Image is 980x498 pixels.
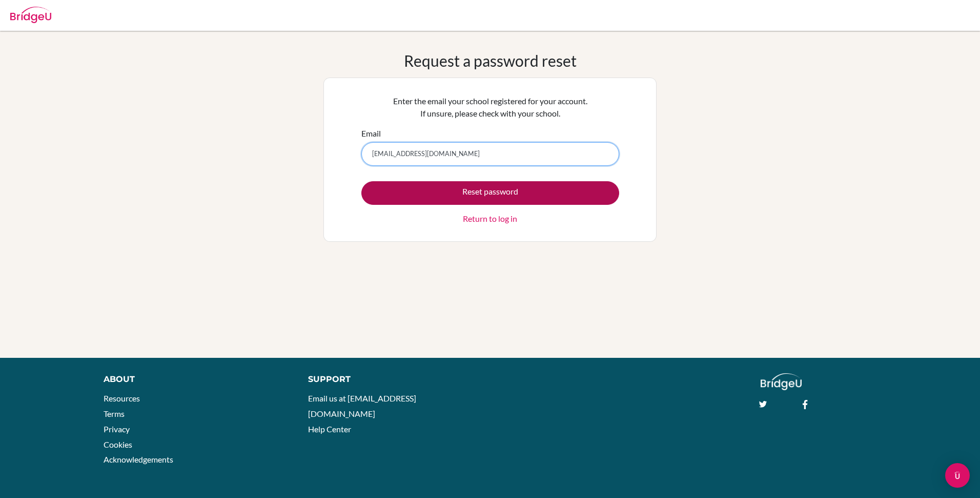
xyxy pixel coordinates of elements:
[104,373,285,386] div: About
[104,409,125,418] a: Terms
[761,373,802,390] img: logo_white@2x-f4f0deed5e89b7ecb1c2cc34c3e3d731f90f0f143d5ea2071677605dd97b5244.png
[404,51,577,70] h1: Request a password reset
[308,373,478,386] div: Support
[104,393,140,403] a: Resources
[10,7,51,23] img: Bridge-U
[308,393,416,418] a: Email us at [EMAIL_ADDRESS][DOMAIN_NAME]
[361,181,619,205] button: Reset password
[104,439,132,449] a: Cookies
[308,424,351,434] a: Help Center
[104,454,173,464] a: Acknowledgements
[945,463,970,488] div: Open Intercom Messenger
[463,213,517,225] a: Return to log in
[361,127,381,140] label: Email
[361,95,619,120] p: Enter the email your school registered for your account. If unsure, please check with your school.
[104,424,130,434] a: Privacy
